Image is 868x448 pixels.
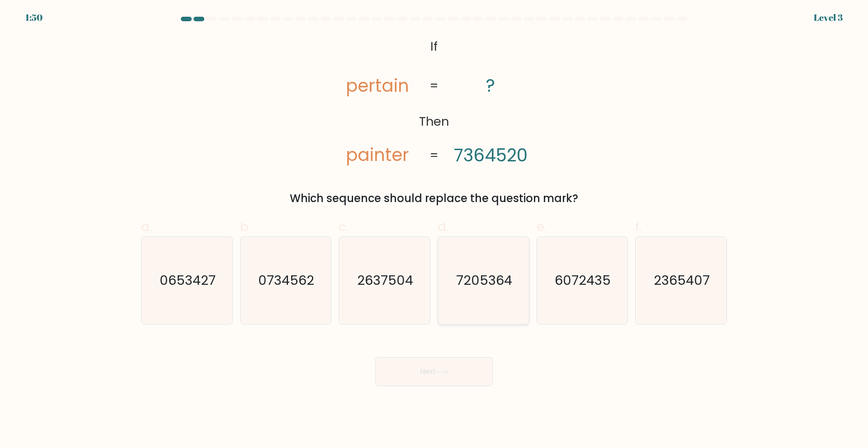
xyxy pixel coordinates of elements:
tspan: 7364520 [454,143,528,168]
svg: @import url('[URL][DOMAIN_NAME]); [325,34,543,169]
div: Which sequence should replace the question mark? [146,190,722,207]
span: e. [537,218,547,236]
tspan: pertain [346,73,409,98]
tspan: ? [486,73,495,98]
span: b. [240,218,251,236]
span: d. [438,218,448,236]
text: 0734562 [259,271,315,289]
text: 2365407 [654,271,710,289]
tspan: = [429,77,439,94]
text: 7205364 [456,271,512,289]
tspan: Then [419,113,449,130]
text: 2637504 [358,271,414,289]
tspan: painter [346,143,409,168]
span: f. [635,218,642,236]
text: 0653427 [160,271,216,289]
span: a. [141,218,152,236]
tspan: = [429,147,439,164]
button: Next [375,357,493,386]
div: 1:50 [25,11,42,24]
span: c. [339,218,349,236]
div: Level 3 [814,11,843,24]
text: 6072435 [555,271,611,289]
tspan: If [430,38,438,55]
